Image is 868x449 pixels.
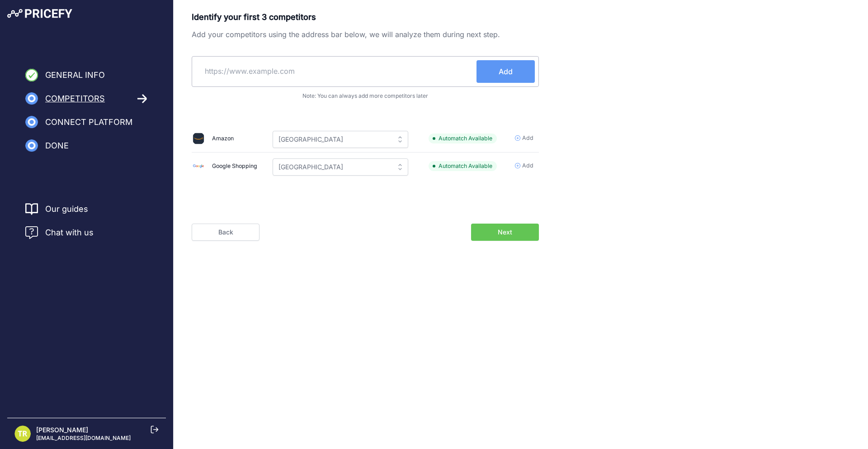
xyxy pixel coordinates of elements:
[192,11,539,24] p: Identify your first 3 competitors
[36,435,131,442] p: [EMAIL_ADDRESS][DOMAIN_NAME]
[45,139,69,152] span: Done
[273,131,408,148] input: Please select a country
[196,60,476,82] input: https://www.example.com
[45,92,105,105] span: Competitors
[45,203,88,215] a: Our guides
[471,224,539,241] button: Next
[192,92,539,100] p: Note: You can always add more competitors later
[212,134,234,143] div: Amazon
[522,134,533,143] span: Add
[45,116,132,129] span: Connect Platform
[212,162,257,171] div: Google Shopping
[273,158,408,176] input: Please select a country
[45,226,94,239] span: Chat with us
[499,66,513,77] span: Add
[45,69,105,81] span: General Info
[192,29,539,40] p: Add your competitors using the address bar below, we will analyze them during next step.
[36,425,131,435] p: [PERSON_NAME]
[476,60,535,83] button: Add
[429,134,497,144] span: Automatch Available
[522,162,533,170] span: Add
[7,9,72,18] img: Pricefy Logo
[192,224,259,241] a: Back
[25,226,94,239] a: Chat with us
[429,161,497,172] span: Automatch Available
[498,228,512,237] span: Next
